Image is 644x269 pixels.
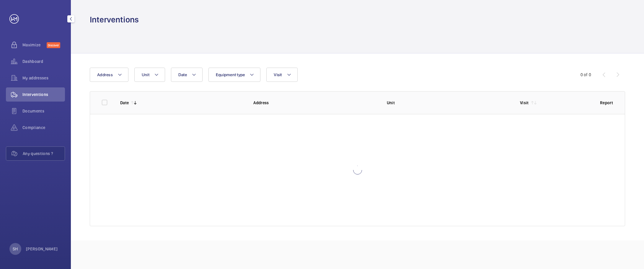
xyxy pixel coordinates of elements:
[120,100,129,106] p: Date
[22,58,65,64] span: Dashboard
[22,108,65,114] span: Documents
[171,68,203,82] button: Date
[520,100,529,106] p: Visit
[178,72,187,77] span: Date
[97,72,113,77] span: Address
[600,100,613,106] p: Report
[26,246,58,252] p: [PERSON_NAME]
[22,75,65,81] span: My addresses
[387,100,511,106] p: Unit
[22,125,65,131] span: Compliance
[90,68,128,82] button: Address
[142,72,149,77] span: Unit
[22,42,47,48] span: Maximize
[23,151,65,156] span: Any questions ?
[581,72,591,78] div: 0 of 0
[266,68,297,82] button: Visit
[47,42,60,48] span: Discover
[13,246,18,252] p: SH
[253,100,377,106] p: Address
[216,72,245,77] span: Equipment type
[90,14,139,25] h1: Interventions
[22,92,65,97] span: Interventions
[134,68,165,82] button: Unit
[208,68,261,82] button: Equipment type
[274,72,282,77] span: Visit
